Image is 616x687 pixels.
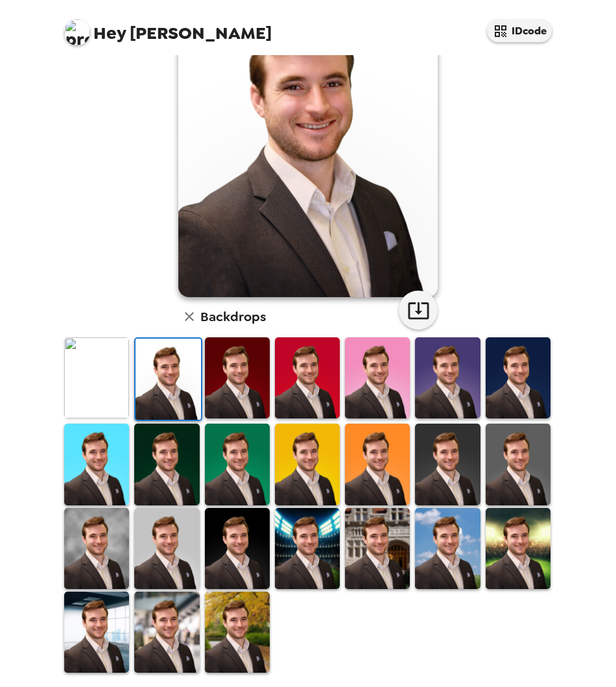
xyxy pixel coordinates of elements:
img: profile pic [64,19,90,45]
button: IDcode [487,19,552,42]
span: Hey [93,21,126,45]
span: [PERSON_NAME] [64,13,272,42]
img: Original [64,337,129,418]
h6: Backdrops [200,306,266,327]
